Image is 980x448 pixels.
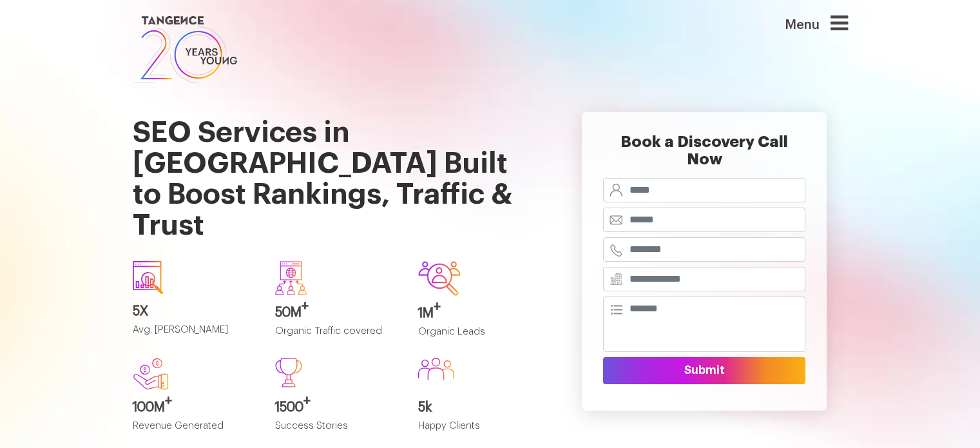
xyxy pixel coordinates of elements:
[275,400,399,414] h3: 1500
[303,394,311,407] sup: +
[133,421,256,442] p: Revenue Generated
[418,261,461,295] img: Group-642.svg
[275,306,399,320] h3: 50M
[418,421,542,442] p: Happy Clients
[133,325,256,346] p: Avg. [PERSON_NAME]
[165,394,172,407] sup: +
[133,261,164,294] img: icon1.svg
[418,358,454,380] img: Group%20586.svg
[275,358,302,387] img: Path%20473.svg
[418,327,542,348] p: Organic Leads
[133,304,256,318] h3: 5X
[275,261,307,295] img: Group-640.svg
[418,400,542,414] h3: 5k
[418,306,542,320] h3: 1M
[133,86,542,251] h1: SEO Services in [GEOGRAPHIC_DATA] Built to Boost Rankings, Traffic & Trust
[603,357,805,384] button: Submit
[603,133,805,178] h2: Book a Discovery Call Now
[133,13,238,86] img: logo SVG
[275,421,399,442] p: Success Stories
[275,326,399,347] p: Organic Traffic covered
[133,400,256,414] h3: 100M
[133,358,169,390] img: new.svg
[434,300,441,313] sup: +
[302,300,309,313] sup: +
